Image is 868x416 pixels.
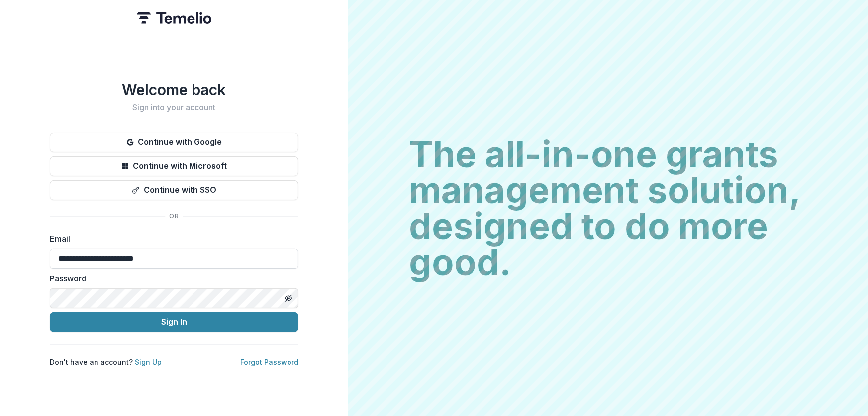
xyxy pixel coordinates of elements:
[137,12,211,24] img: Temelio
[50,312,298,332] button: Sign In
[50,180,298,200] button: Continue with SSO
[281,290,296,306] button: Toggle password visibility
[50,357,162,367] p: Don't have an account?
[50,81,298,99] h1: Welcome back
[50,273,292,284] label: Password
[50,133,298,152] button: Continue with Google
[50,233,292,245] label: Email
[240,358,298,366] a: Forgot Password
[50,156,298,176] button: Continue with Microsoft
[50,103,298,112] h2: Sign into your account
[135,358,162,366] a: Sign Up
